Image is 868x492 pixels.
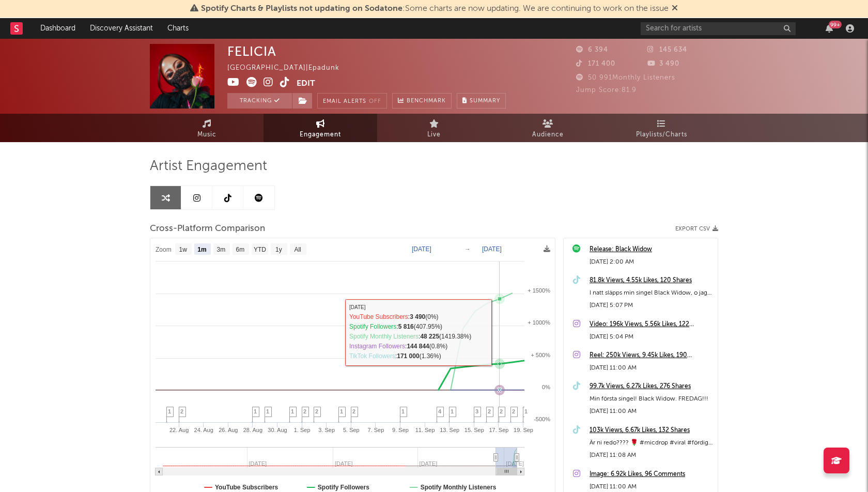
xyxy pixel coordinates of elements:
a: Discovery Assistant [83,18,160,39]
text: 22. Aug [169,427,189,433]
text: + 500% [531,352,550,358]
span: Music [197,129,216,141]
span: 1 [340,408,343,414]
span: 1 [254,408,257,414]
span: 145 634 [647,47,687,53]
text: -500% [534,416,550,422]
span: 2 [315,408,318,414]
a: 99.7k Views, 6.27k Likes, 276 Shares [590,380,712,393]
text: + 1000% [528,319,550,326]
div: Min första singel! Black Widow. FREDAG!!! [590,393,712,405]
text: [DATE] [482,245,502,253]
span: 3 [475,408,478,414]
span: Spotify Charts & Playlists not updating on Sodatone [201,5,402,13]
span: Artist Engagement [150,160,267,173]
a: Dashboard [33,18,83,39]
span: 1 [266,408,269,414]
a: 103k Views, 6.67k Likes, 132 Shares [590,424,712,437]
span: 2 [303,408,306,414]
a: Benchmark [392,93,452,109]
span: Summary [470,98,500,104]
text: Spotify Followers [318,484,369,491]
span: Playlists/Charts [636,129,687,141]
text: Spotify Monthly Listeners [421,484,497,491]
text: 19. Sep [514,427,533,433]
div: [DATE] 11:08 AM [590,449,712,462]
text: 3. Sep [318,427,335,433]
button: 99+ [826,24,833,33]
span: Live [427,129,441,141]
text: 5. Sep [343,427,360,433]
text: 1y [275,246,282,253]
div: Är ni redo???? 🌹 #micdrop #viral #fördig #foryou #musik [590,437,712,449]
text: [DATE] [412,245,431,253]
span: Audience [532,129,564,141]
text: 7. Sep [368,427,384,433]
span: Dismiss [672,5,678,13]
div: [DATE] 11:00 AM [590,362,712,374]
em: Off [369,99,381,104]
input: Search for artists [641,22,796,35]
span: 1 [451,408,454,414]
text: 15. Sep [464,427,484,433]
span: Cross-Platform Comparison [150,223,265,235]
span: 4 [438,408,441,414]
a: Video: 196k Views, 5.56k Likes, 122 Comments [590,318,712,331]
text: 30. Aug [268,427,287,433]
a: Audience [491,114,605,142]
span: 171 400 [576,60,615,67]
span: 2 [488,408,491,414]
a: Reel: 250k Views, 9.45k Likes, 190 Comments [590,349,712,362]
span: 1 [524,408,528,414]
text: 1m [197,246,206,253]
a: Engagement [263,114,377,142]
span: 50 991 Monthly Listeners [576,74,675,81]
text: 9. Sep [392,427,409,433]
button: Export CSV [675,226,718,232]
a: Image: 6.92k Likes, 96 Comments [590,468,712,481]
span: 1 [291,408,294,414]
text: [DATE] [506,460,524,467]
a: 81.8k Views, 4.55k Likes, 120 Shares [590,274,712,287]
span: 2 [352,408,355,414]
text: 3m [217,246,226,253]
button: Edit [297,77,315,90]
text: 17. Sep [489,427,508,433]
div: [GEOGRAPHIC_DATA] | Epadunk [227,62,351,74]
text: 26. Aug [219,427,238,433]
span: : Some charts are now updating. We are continuing to work on the issue [201,5,669,13]
text: 6m [236,246,245,253]
span: Benchmark [407,95,446,107]
text: 24. Aug [194,427,213,433]
text: YTD [254,246,266,253]
button: Tracking [227,93,292,109]
a: Charts [160,18,196,39]
a: Music [150,114,263,142]
span: Engagement [300,129,341,141]
span: 6 394 [576,47,608,53]
text: 28. Aug [243,427,262,433]
text: + 1500% [528,287,550,294]
div: [DATE] 2:00 AM [590,256,712,268]
div: 99 + [829,21,842,28]
span: 2 [512,408,515,414]
span: 3 490 [647,60,679,67]
text: → [464,245,471,253]
text: 11. Sep [415,427,435,433]
a: Live [377,114,491,142]
button: Email AlertsOff [317,93,387,109]
text: 13. Sep [440,427,459,433]
div: I natt släpps min singel Black Widow, o jag kan inte med ord beskriva hur taggad jag är! 😍 Jag vi... [590,287,712,299]
button: Summary [457,93,506,109]
text: 1w [179,246,188,253]
text: All [294,246,301,253]
text: 0% [542,384,550,390]
span: 2 [180,408,183,414]
div: FELICIA [227,44,276,59]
